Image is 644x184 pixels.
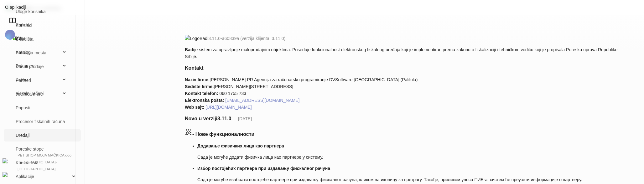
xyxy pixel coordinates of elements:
a: Kursna lista [9,157,76,169]
p: Сада је могуће изабрати постојеће партнере при издавању фискалног рачуна, кликом на иконицу за пр... [197,176,619,183]
h5: Kontakt [185,64,619,72]
a: Uloge korisnika [9,5,76,18]
span: [DATE] [238,116,252,121]
strong: Web sajt: [185,105,204,110]
h5: Novo u verziji 3.11.0 [185,115,619,122]
p: [PERSON_NAME] PR Agencija za računarsko programiranje DVSoftware [GEOGRAPHIC_DATA] (Palilula) [PE... [185,76,619,111]
a: Partneri [9,74,76,87]
a: Jedinica mere [9,88,76,100]
strong: Sedište firme: [185,84,214,89]
h5: - Нове функционалности [185,128,619,138]
strong: Додавање физичких лица као партнера [197,143,284,148]
a: Uređaji [9,129,76,142]
a: Popusti [9,102,76,114]
p: je sistem za upravljanje maloprodajnim objektima. Poseduje funkcionalnost elektronskog fiskalnog ... [185,46,619,60]
strong: Избор постојећих партнера при издавању фискалног рачуна [197,166,330,171]
a: Kanali prodaje [9,60,76,73]
p: Сада је могуће додати физичка лица као партнере у систему. [197,154,619,161]
a: Prodajna mesta [9,47,76,59]
a: [URL][DOMAIN_NAME] [205,105,252,110]
strong: Elektronska pošta: [185,98,224,103]
strong: Naziv firme: [185,77,210,82]
a: Poreske stope [9,143,76,155]
a: [EMAIL_ADDRESS][DOMAIN_NAME] [225,98,299,103]
a: Skladišta [9,33,76,45]
strong: Badi [185,47,194,52]
span: Aplikacije [16,170,34,183]
a: Korisnici [9,19,76,32]
strong: Kontakt telefon: [185,91,218,96]
a: Procesor fiskalnih računa [9,115,76,128]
